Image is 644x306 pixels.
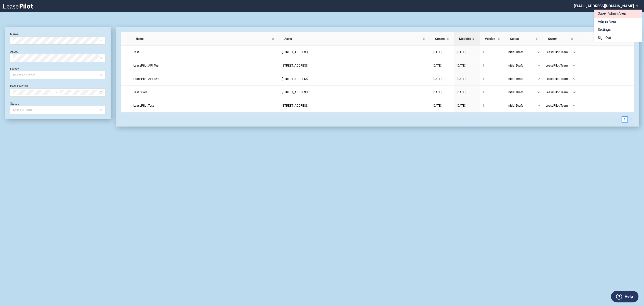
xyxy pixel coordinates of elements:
[598,27,611,32] div: Settings
[611,291,639,302] button: Help
[598,19,616,24] div: Admin Area
[598,11,626,16] div: Super Admin Area
[598,35,611,40] div: Sign Out
[625,293,633,300] label: Help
